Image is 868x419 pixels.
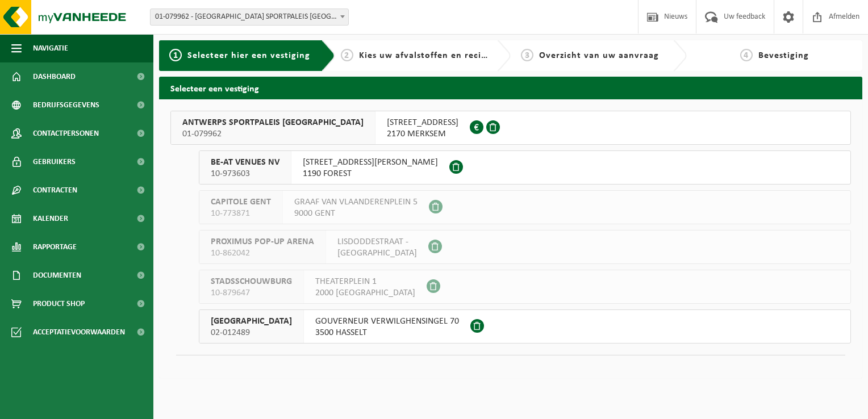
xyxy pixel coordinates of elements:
span: Documenten [33,261,81,290]
span: Dashboard [33,62,76,91]
span: Selecteer hier een vestiging [187,51,310,60]
span: Contracten [33,176,77,204]
span: Kies uw afvalstoffen en recipiënten [359,51,515,60]
span: Product Shop [33,290,85,318]
span: Contactpersonen [33,119,99,148]
span: 10-773871 [211,208,271,219]
span: 3 [521,49,533,61]
span: 2 [341,49,353,61]
button: BE-AT VENUES NV 10-973603 [STREET_ADDRESS][PERSON_NAME]1190 FOREST [199,150,851,185]
span: Overzicht van uw aanvraag [539,51,659,60]
span: 01-079962 [182,128,364,140]
span: Gebruikers [33,148,76,176]
span: Navigatie [33,34,68,62]
h2: Selecteer een vestiging [159,77,862,99]
button: ANTWERPS SPORTPALEIS [GEOGRAPHIC_DATA] 01-079962 [STREET_ADDRESS]2170 MERKSEM [170,111,851,145]
span: GRAAF VAN VLAANDERENPLEIN 5 [294,196,418,208]
span: 3500 HASSELT [315,327,459,338]
span: Bevestiging [758,51,809,60]
span: 10-879647 [211,287,292,299]
span: BE-AT VENUES NV [211,157,279,168]
span: GOUVERNEUR VERWILGHENSINGEL 70 [315,316,459,327]
span: 10-973603 [211,168,279,179]
span: 01-079962 - ANTWERPS SPORTPALEIS NV - MERKSEM [150,9,349,26]
span: 4 [740,49,753,61]
span: STADSSCHOUWBURG [211,276,292,287]
span: Acceptatievoorwaarden [33,318,125,346]
span: 1 [169,49,182,61]
span: 01-079962 - ANTWERPS SPORTPALEIS NV - MERKSEM [151,9,348,25]
span: 1190 FOREST [303,168,438,179]
span: PROXIMUS POP-UP ARENA [211,236,314,248]
span: Bedrijfsgegevens [33,91,99,119]
span: [STREET_ADDRESS][PERSON_NAME] [303,157,438,168]
span: [STREET_ADDRESS] [387,117,458,128]
span: THEATERPLEIN 1 [315,276,415,287]
span: Kalender [33,204,68,233]
span: LISDODDESTRAAT - [337,236,417,248]
span: [GEOGRAPHIC_DATA] [337,248,417,259]
span: CAPITOLE GENT [211,196,271,208]
span: [GEOGRAPHIC_DATA] [211,316,292,327]
button: [GEOGRAPHIC_DATA] 02-012489 GOUVERNEUR VERWILGHENSINGEL 703500 HASSELT [199,309,851,343]
span: 9000 GENT [294,208,418,219]
span: 02-012489 [211,327,292,338]
span: Rapportage [33,233,77,261]
span: 10-862042 [211,248,314,259]
span: 2000 [GEOGRAPHIC_DATA] [315,287,415,299]
span: ANTWERPS SPORTPALEIS [GEOGRAPHIC_DATA] [182,117,364,128]
span: 2170 MERKSEM [387,128,458,140]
